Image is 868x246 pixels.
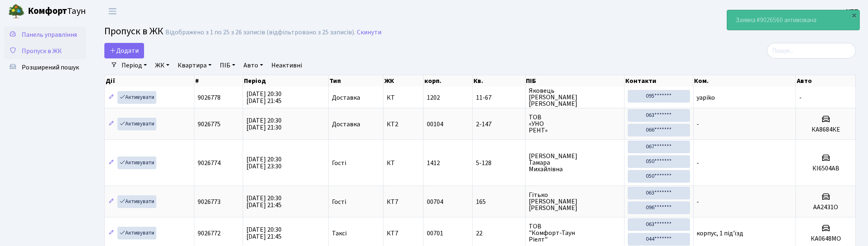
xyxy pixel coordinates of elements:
[117,195,156,208] a: Активувати
[118,58,150,72] a: Період
[102,4,123,18] button: Переключити навігацію
[529,223,621,243] span: ТОВ "Комфорт-Таун Ріелт"
[424,75,473,87] th: корп.
[625,75,693,87] th: Контакти
[28,4,67,18] b: Комфорт
[529,153,621,172] span: [PERSON_NAME] Тамара Михайлівна
[332,121,360,127] span: Доставка
[152,58,173,72] a: ЖК
[198,229,221,238] span: 9026772
[476,230,521,237] span: 22
[246,225,282,241] span: [DATE] 20:30 [DATE] 21:45
[387,94,419,101] span: КТ
[697,159,699,168] span: -
[767,43,856,58] input: Пошук...
[104,24,163,38] span: Пропуск в ЖК
[697,93,715,102] span: yapiko
[529,87,621,107] span: Яковець [PERSON_NAME] [PERSON_NAME]
[104,43,144,58] a: Додати
[427,120,443,129] span: 00104
[246,116,282,132] span: [DATE] 20:30 [DATE] 21:30
[727,10,859,30] div: Заявка #9026560 активована
[332,160,346,166] span: Гості
[846,7,858,16] a: КПП
[387,230,419,237] span: КТ7
[850,11,859,19] div: ×
[476,121,521,127] span: 2-147
[117,91,156,104] a: Активувати
[4,43,86,59] a: Пропуск в ЖК
[165,29,355,36] div: Відображено з 1 по 25 з 26 записів (відфільтровано з 25 записів).
[28,4,86,18] span: Таун
[476,94,521,101] span: 11-67
[799,235,852,243] h5: КА0648МО
[476,160,521,166] span: 5-128
[198,197,221,206] span: 9026773
[693,75,796,87] th: Ком.
[216,58,239,72] a: ПІБ
[387,199,419,205] span: КТ7
[246,155,282,171] span: [DATE] 20:30 [DATE] 23:30
[697,197,699,206] span: -
[332,230,347,237] span: Таксі
[525,75,625,87] th: ПІБ
[105,75,194,87] th: Дії
[198,159,221,168] span: 9026774
[427,197,443,206] span: 00704
[799,126,852,134] h5: КА8684КЕ
[476,199,521,205] span: 165
[4,59,86,76] a: Розширений пошук
[22,47,62,56] span: Пропуск в ЖК
[427,229,443,238] span: 00701
[243,75,329,87] th: Період
[246,194,282,210] span: [DATE] 20:30 [DATE] 21:45
[22,63,79,72] span: Розширений пошук
[332,94,360,101] span: Доставка
[357,29,381,36] a: Скинути
[198,120,221,129] span: 9026775
[529,114,621,134] span: ТОВ «УНО РЕНТ»
[22,30,77,39] span: Панель управління
[387,121,419,127] span: КТ2
[4,27,86,43] a: Панель управління
[117,157,156,169] a: Активувати
[8,3,25,20] img: logo.png
[332,199,346,205] span: Гості
[246,89,282,105] span: [DATE] 20:30 [DATE] 21:45
[846,7,858,16] b: КПП
[174,58,215,72] a: Квартира
[387,160,419,166] span: КТ
[194,75,243,87] th: #
[240,58,266,72] a: Авто
[110,46,139,55] span: Додати
[799,204,852,211] h5: АА2431О
[198,93,221,102] span: 9026778
[268,58,305,72] a: Неактивні
[427,159,440,168] span: 1412
[697,229,744,238] span: корпус, 1 під'їзд
[799,165,852,172] h5: КІ6504АВ
[117,118,156,130] a: Активувати
[697,120,699,129] span: -
[796,75,856,87] th: Авто
[329,75,384,87] th: Тип
[117,227,156,239] a: Активувати
[529,192,621,211] span: Гітько [PERSON_NAME] [PERSON_NAME]
[799,93,802,102] span: -
[473,75,525,87] th: Кв.
[427,93,440,102] span: 1202
[383,75,423,87] th: ЖК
